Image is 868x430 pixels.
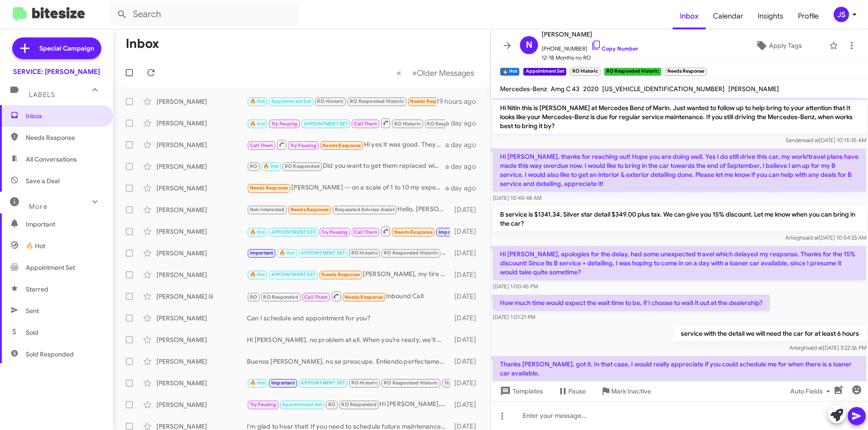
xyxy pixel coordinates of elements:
[156,270,247,279] div: [PERSON_NAME]
[542,29,638,40] span: [PERSON_NAME]
[26,241,45,250] span: 🔥 Hot
[26,176,60,185] span: Save a Deal
[394,229,433,235] span: Needs Response
[826,7,858,22] button: JS
[263,294,298,300] span: RO Responded
[271,98,311,104] span: Appointment Set
[551,85,580,93] span: Amg C 43
[317,98,344,104] span: RO Historic
[250,294,257,300] span: RO
[542,53,638,62] span: 12-18 Months no RO
[445,162,483,171] div: a day ago
[26,220,103,229] span: Important
[791,3,826,29] a: Profile
[156,357,247,366] div: [PERSON_NAME]
[156,162,247,171] div: [PERSON_NAME]
[250,207,285,213] span: Not-Interested
[450,270,483,279] div: [DATE]
[728,85,779,93] span: [PERSON_NAME]
[673,3,706,29] a: Inbox
[550,383,593,399] button: Pause
[271,272,316,277] span: APPOINTMENT SET
[674,325,866,342] p: service with the detail we will need the car for at least 6 hours
[250,121,265,127] span: 🔥 Hot
[250,185,288,191] span: Needs Response
[12,37,101,59] a: Special Campaign
[247,399,450,410] div: Hi [PERSON_NAME], sorry for the delay I was checking in with your advisor [PERSON_NAME]. Parts go...
[156,227,247,236] div: [PERSON_NAME]
[493,246,866,280] p: Hi [PERSON_NAME], apologies for the delay, had some unexpected travel which delayed my response. ...
[807,344,823,351] span: said at
[450,357,483,366] div: [DATE]
[769,37,802,54] span: Apply Tags
[445,119,483,128] div: a day ago
[591,45,638,52] a: Copy Number
[410,98,448,104] span: Needs Response
[26,306,39,315] span: Sent
[493,194,542,201] span: [DATE] 10:40:48 AM
[384,380,438,386] span: RO Responded Historic
[29,91,55,99] span: Labels
[26,155,77,164] span: All Conversations
[247,335,450,344] div: Hi [PERSON_NAME], no problem at all. When you’re ready, we’ll be here to help with your Mercedes-...
[493,295,770,311] p: How much time would expect the wait time to be, if I choose to wait it out at the dealership?
[250,402,276,407] span: Try Pausing
[156,400,247,409] div: [PERSON_NAME]
[250,250,274,256] span: Important
[301,380,345,386] span: APPOINTMENT SET
[526,38,533,52] span: N
[156,205,247,214] div: [PERSON_NAME]
[156,140,247,149] div: [PERSON_NAME]
[26,350,74,359] span: Sold Responded
[109,4,299,25] input: Search
[247,269,450,280] div: [PERSON_NAME], my tire light is on however the tire pressure is correct. Can I turn it off?
[285,163,320,169] span: RO Responded
[304,294,328,300] span: Call Them
[321,272,360,277] span: Needs Response
[247,378,450,388] div: We’re offering limited-time specials through the end of the month:Oil Change $159.95 (Reg. $290)T...
[604,68,661,76] small: RO Responded Historic
[247,117,445,129] div: Honestly no it's always something that needs to be done I was going to see if it can be traded in
[344,294,383,300] span: Needs Response
[445,184,483,193] div: a day ago
[790,383,834,399] span: Auto Fields
[789,344,866,351] span: Arliegh [DATE] 3:22:36 PM
[247,314,450,323] div: Can I schedule and appointment for you?
[26,133,103,142] span: Needs Response
[39,44,94,53] span: Special Campaign
[263,163,278,169] span: 🔥 Hot
[500,68,519,76] small: 🔥 Hot
[706,3,750,29] a: Calendar
[786,137,866,143] span: Sender [DATE] 10:15:35 AM
[750,3,791,29] a: Insights
[156,314,247,323] div: [PERSON_NAME]
[450,314,483,323] div: [DATE]
[247,357,450,366] div: Buenos [PERSON_NAME], no se preocupe. Entiendo perfectamente, gracias por avisar. Cuando tenga un...
[570,68,600,76] small: RO Historic
[26,263,75,272] span: Appointment Set
[156,292,247,301] div: [PERSON_NAME] Iii
[156,119,247,128] div: [PERSON_NAME]
[568,383,586,399] span: Pause
[351,380,378,386] span: RO Historic
[427,121,481,127] span: RO Responded Historic
[611,383,651,399] span: Mark Inactive
[493,206,866,231] p: B service is $1341.34, Silver star detail $349.00 plus tax. We can give you 15% discount. Let me ...
[542,40,638,53] span: [PHONE_NUMBER]
[500,85,547,93] span: Mercedes-Benz
[493,148,866,192] p: Hi [PERSON_NAME], thanks for reaching out! Hope you are doing well. Yes I do still drive this car...
[250,98,265,104] span: 🔥 Hot
[247,204,450,215] div: Hello, [PERSON_NAME]. I was dissatisfied with the service. 1. The code for the problem that was f...
[493,283,538,290] span: [DATE] 1:00:45 PM
[156,97,247,106] div: [PERSON_NAME]
[493,100,866,134] p: Hi Nitin this is [PERSON_NAME] at Mercedes Benz of Marin. Just wanted to follow up to help bring ...
[523,68,566,76] small: Appointment Set
[156,249,247,258] div: [PERSON_NAME]
[392,64,480,82] nav: Page navigation example
[439,229,462,235] span: Important
[396,67,401,79] span: «
[341,402,376,407] span: RO Responded
[391,64,407,82] button: Previous
[785,234,866,241] span: Arliegh [DATE] 10:54:33 AM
